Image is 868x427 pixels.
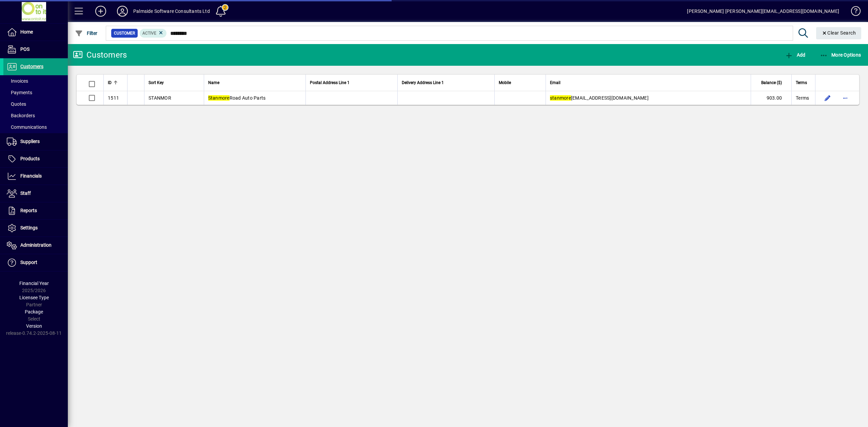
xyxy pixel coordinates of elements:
[20,156,40,161] span: Products
[108,79,112,86] span: ID
[310,79,350,86] span: Postal Address Line 1
[20,242,52,248] span: Administration
[818,49,863,61] button: More Options
[761,79,782,86] span: Balance ($)
[822,30,856,36] span: Clear Search
[3,24,68,41] a: Home
[840,93,851,103] button: More options
[7,78,28,84] span: Invoices
[142,31,156,36] span: Active
[25,309,43,314] span: Package
[796,79,807,86] span: Terms
[3,41,68,58] a: POS
[19,281,49,286] span: Financial Year
[7,101,26,107] span: Quotes
[3,98,68,110] a: Quotes
[208,79,301,86] div: Name
[20,29,33,35] span: Home
[20,46,29,52] span: POS
[208,95,230,101] em: Stanmore
[550,79,747,86] div: Email
[687,6,839,17] div: [PERSON_NAME] [PERSON_NAME][EMAIL_ADDRESS][DOMAIN_NAME]
[550,95,571,101] em: stanmore
[3,87,68,98] a: Payments
[3,237,68,254] a: Administration
[90,5,112,17] button: Add
[783,49,807,61] button: Add
[3,150,68,167] a: Products
[3,185,68,202] a: Staff
[820,52,861,58] span: More Options
[208,79,219,86] span: Name
[550,79,560,86] span: Email
[499,79,541,86] div: Mobile
[7,124,47,130] span: Communications
[140,29,167,38] mat-chip: Activation Status: Active
[3,202,68,219] a: Reports
[26,323,42,329] span: Version
[112,5,133,17] button: Profile
[3,75,68,87] a: Invoices
[20,190,31,196] span: Staff
[3,133,68,150] a: Suppliers
[550,95,649,101] span: [EMAIL_ADDRESS][DOMAIN_NAME]
[20,225,38,230] span: Settings
[208,95,266,101] span: Road Auto Parts
[149,95,171,101] span: STANMOR
[20,260,37,265] span: Support
[796,95,809,101] span: Terms
[133,6,210,17] div: Palmside Software Consultants Ltd
[846,1,860,23] a: Knowledge Base
[73,49,127,60] div: Customers
[751,91,791,105] td: 903.00
[114,30,135,37] span: Customer
[7,90,32,95] span: Payments
[3,121,68,133] a: Communications
[816,27,862,39] button: Clear
[822,93,833,103] button: Edit
[108,95,119,101] span: 1511
[75,30,98,36] span: Filter
[19,295,49,300] span: Licensee Type
[3,254,68,271] a: Support
[3,110,68,121] a: Backorders
[73,27,99,39] button: Filter
[20,208,37,213] span: Reports
[3,168,68,185] a: Financials
[149,79,164,86] span: Sort Key
[402,79,444,86] span: Delivery Address Line 1
[3,220,68,237] a: Settings
[20,173,42,179] span: Financials
[108,79,123,86] div: ID
[7,113,35,118] span: Backorders
[755,79,788,86] div: Balance ($)
[785,52,805,58] span: Add
[20,64,43,69] span: Customers
[20,139,40,144] span: Suppliers
[499,79,511,86] span: Mobile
